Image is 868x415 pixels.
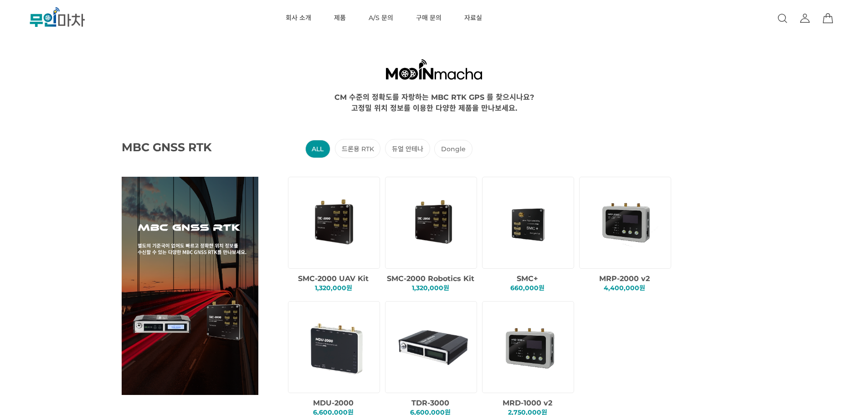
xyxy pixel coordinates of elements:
[510,284,544,292] span: 660,000원
[588,184,666,261] img: 9b9ab8696318a90dfe4e969267b5ed87.png
[313,399,354,407] span: MDU-2000
[315,284,352,292] span: 1,320,000원
[387,274,474,283] span: SMC-2000 Robotics Kit
[305,140,330,158] li: ALL
[491,308,569,386] img: 74693795f3d35c287560ef585fd79621.png
[412,284,449,292] span: 1,320,000원
[503,399,552,407] span: MRD-1000 v2
[394,308,472,386] img: 29e1ed50bec2d2c3d08ab21b2fffb945.png
[335,139,380,158] li: 드론용 RTK
[298,274,369,283] span: SMC-2000 UAV Kit
[385,139,430,158] li: 듀얼 안테나
[604,284,645,292] span: 4,400,000원
[394,184,472,261] img: dd1389de6ba74b56ed1c86d804b0ca77.png
[122,140,236,154] span: MBC GNSS RTK
[517,274,538,283] span: SMC+
[35,91,833,113] div: CM 수준의 정확도를 자랑하는 MBC RTK GPS 를 찾으시나요? 고정밀 위치 정보를 이용한 다양한 제품을 만나보세요.
[491,184,569,261] img: f8268eb516eb82712c4b199d88f6799e.png
[434,140,472,158] li: Dongle
[122,177,258,395] img: main_GNSS_RTK.png
[411,399,449,407] span: TDR-3000
[297,184,375,261] img: 1ee78b6ef8b89e123d6f4d8a617f2cc2.png
[599,274,650,283] span: MRP-2000 v2
[297,308,375,386] img: 6483618fc6c74fd86d4df014c1d99106.png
